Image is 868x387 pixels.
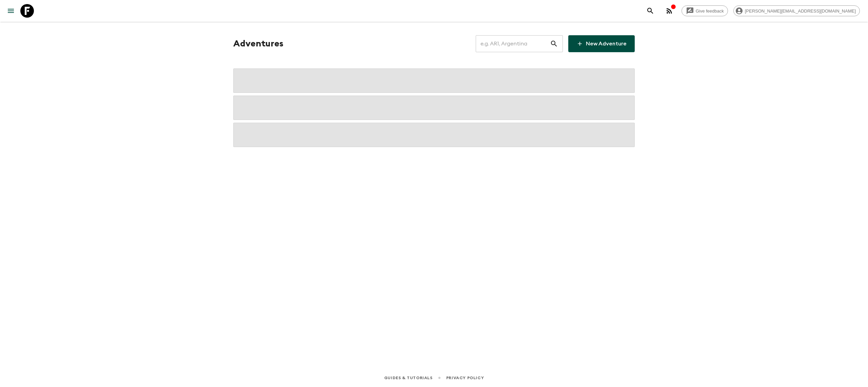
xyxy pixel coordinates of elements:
[568,35,635,52] a: New Adventure
[476,34,550,53] input: e.g. AR1, Argentina
[733,5,860,16] div: [PERSON_NAME][EMAIL_ADDRESS][DOMAIN_NAME]
[384,374,433,382] a: Guides & Tutorials
[741,8,860,14] span: [PERSON_NAME][EMAIL_ADDRESS][DOMAIN_NAME]
[692,8,728,14] span: Give feedback
[4,4,18,18] button: menu
[644,4,657,18] button: search adventures
[233,37,283,50] h1: Adventures
[446,374,484,382] a: Privacy Policy
[682,5,728,16] a: Give feedback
